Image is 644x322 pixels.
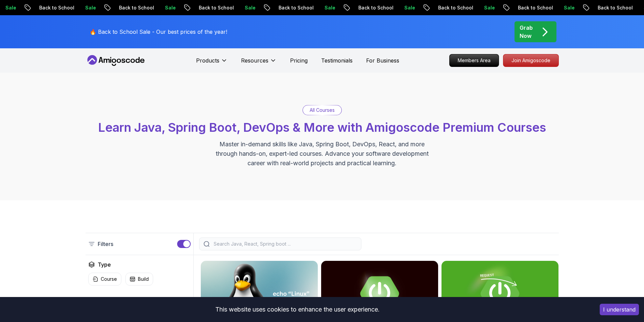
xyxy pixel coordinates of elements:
p: 🔥 Back to School Sale - Our best prices of the year! [90,28,227,36]
button: Resources [241,56,277,70]
p: Products [196,56,219,65]
p: Master in-demand skills like Java, Spring Boot, DevOps, React, and more through hands-on, expert-... [209,140,436,168]
p: Sale [311,4,332,11]
p: Build [138,276,149,282]
div: This website uses cookies to enhance the user experience. [5,302,590,317]
input: Search Java, React, Spring boot ... [212,241,357,247]
p: Course [101,276,117,282]
p: All Courses [310,107,335,114]
span: Learn Java, Spring Boot, DevOps & More with Amigoscode Premium Courses [98,120,546,135]
p: Back to School [504,4,550,11]
p: Resources [241,56,268,65]
p: Back to School [344,4,390,11]
p: Sale [151,4,173,11]
p: Back to School [424,4,470,11]
a: Testimonials [321,56,353,65]
p: Back to School [265,4,311,11]
p: Sale [470,4,492,11]
p: Grab Now [520,24,533,40]
a: Join Amigoscode [503,54,559,67]
a: For Business [366,56,399,65]
p: Back to School [25,4,71,11]
p: Back to School [584,4,630,11]
p: Back to School [185,4,231,11]
a: Pricing [290,56,308,65]
p: Back to School [105,4,151,11]
button: Build [125,273,153,286]
a: Members Area [449,54,499,67]
p: Join Amigoscode [503,54,558,67]
p: Sale [231,4,253,11]
button: Products [196,56,228,70]
h2: Type [98,261,111,269]
p: Sale [550,4,572,11]
p: Sale [71,4,93,11]
p: Filters [98,240,113,248]
p: Sale [390,4,412,11]
button: Accept cookies [600,304,639,315]
p: Members Area [450,54,499,67]
button: Course [88,273,121,286]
